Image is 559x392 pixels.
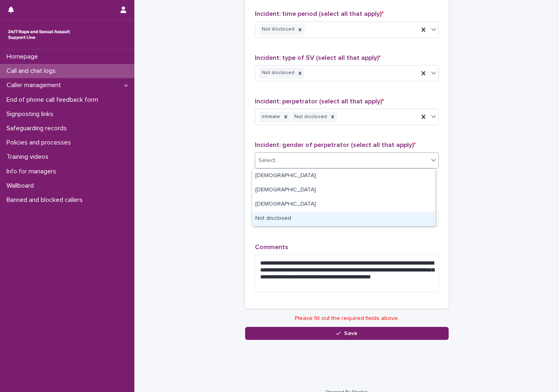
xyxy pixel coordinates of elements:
p: Banned and blocked callers [3,196,89,204]
span: Incident: time period (select all that apply) [255,11,384,17]
img: rhQMoQhaT3yELyF149Cw [7,26,72,43]
p: Wallboard [3,182,40,190]
p: Homepage [3,53,44,61]
button: Save [245,327,449,340]
div: Not disclosed [292,112,328,123]
div: Intimate [259,112,281,123]
p: Safeguarding records [3,125,73,132]
div: Not disclosed [259,24,296,35]
span: Incident: type of SV (select all that apply) [255,55,381,61]
p: Please fill out the required fields above. [245,315,449,322]
span: Save [344,331,357,336]
p: Caller management [3,81,68,89]
span: Incident: perpetrator (select all that apply) [255,98,384,105]
p: Info for managers [3,168,63,175]
span: Incident: gender of perpetrator (select all that apply) [255,142,416,148]
div: Not disclosed [259,68,296,79]
p: Signposting links [3,110,60,118]
div: Non-binary [252,197,435,212]
p: End of phone call feedback form [3,96,105,104]
div: Select... [259,156,279,165]
div: Not disclosed [252,212,435,226]
div: Male [252,169,435,183]
p: Policies and processes [3,139,77,147]
div: Female [252,183,435,197]
p: Training videos [3,153,55,161]
span: Comments [255,244,288,250]
p: Call and chat logs [3,67,62,75]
